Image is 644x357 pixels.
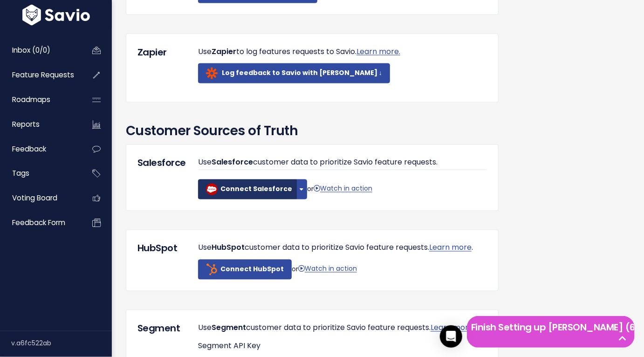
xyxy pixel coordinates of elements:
span: Salesforce [212,157,253,168]
h5: HubSpot [137,241,184,255]
a: Feedback [2,138,77,160]
a: Learn more [431,323,473,333]
img: hubspot-sprocket-web-color.a5df7d919a38.png [206,264,218,275]
a: Feedback form [2,213,77,234]
span: Feedback [12,144,46,154]
b: Log feedback to Savio with [PERSON_NAME] ↓ [222,69,382,78]
img: salesforce-icon.deb8f6f1a988.png [206,184,218,195]
h5: Finish Setting up [PERSON_NAME] (6 left) [471,320,630,334]
span: Feature Requests [12,70,74,80]
span: Voting Board [12,193,57,203]
span: Segment [212,323,246,333]
label: Segment API Key [198,340,260,353]
p: Use customer data to prioritize Savio feature requests. . [198,241,487,255]
a: Learn more [429,242,472,253]
span: Feedback form [12,218,65,228]
div: v.a6fc522ab [11,331,112,356]
p: Use customer data to prioritize Savio feature requests. . [198,322,487,335]
span: Inbox (0/0) [12,45,50,55]
span: Tags [12,169,29,178]
a: Learn more. [356,46,400,57]
span: HubSpot [212,242,245,253]
b: Connect Salesforce [220,184,292,193]
img: logo-white.9d6f32f41409.svg [20,5,92,26]
a: Tags [2,163,77,185]
h5: Salesforce [137,156,184,170]
span: Roadmaps [12,95,50,104]
a: Voting Board [2,188,77,209]
img: zapier-logomark.4c254df5a20f.png [206,68,218,79]
a: Reports [2,114,77,135]
a: Log feedback to Savio with [PERSON_NAME] ↓ [198,63,390,83]
a: Roadmaps [2,89,77,110]
p: Use to log features requests to Savio. [198,45,487,59]
a: Connect Salesforce [198,179,297,199]
div: Open Intercom Messenger [440,325,462,348]
h5: Segment [137,322,184,336]
h5: Zapier [137,45,184,59]
a: Inbox (0/0) [2,40,77,61]
a: Watch in action [314,184,372,193]
span: Reports [12,119,40,129]
span: Zapier [212,46,236,57]
a: Connect HubSpot [198,260,292,280]
p: or [198,260,487,280]
a: Feature Requests [2,64,77,86]
h3: Customer Sources of Truth [126,121,630,141]
div: or [191,156,494,199]
p: Use customer data to prioritize Savio feature requests. [198,156,487,170]
b: Connect HubSpot [220,264,284,274]
a: Watch in action [298,264,357,274]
